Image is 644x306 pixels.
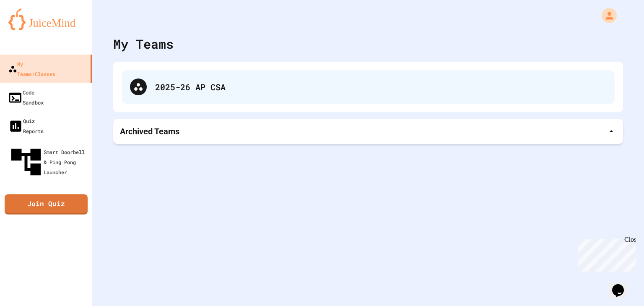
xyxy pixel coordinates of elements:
div: Quiz Reports [8,116,44,136]
div: My Teams [113,34,174,53]
div: Smart Doorbell & Ping Pong Launcher [8,144,89,180]
div: My Account [593,6,619,25]
img: logo-orange.svg [8,8,84,30]
a: Join Quiz [5,194,88,214]
div: My Teams/Classes [8,59,55,79]
div: Code Sandbox [8,87,44,108]
iframe: chat widget [574,236,636,272]
div: 2025-26 AP CSA [155,81,606,93]
div: 2025-26 AP CSA [122,70,615,104]
p: Archived Teams [120,126,179,137]
iframe: chat widget [609,272,636,298]
div: Chat with us now!Close [3,3,58,53]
